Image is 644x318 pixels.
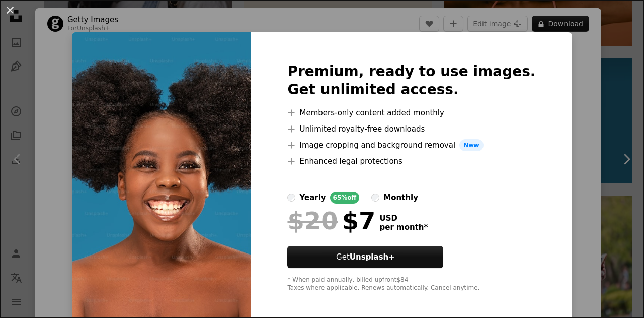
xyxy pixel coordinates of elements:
[299,192,326,204] div: yearly
[287,139,535,151] li: Image cropping and background removal
[287,246,443,268] button: GetUnsplash+
[371,194,379,202] input: monthly
[287,62,535,99] h2: Premium, ready to use images. Get unlimited access.
[379,214,428,223] span: USD
[287,123,535,135] li: Unlimited royalty-free downloads
[287,107,535,119] li: Members-only content added monthly
[350,252,395,262] strong: Unsplash+
[330,192,360,204] div: 65% off
[459,139,484,151] span: New
[287,155,535,167] li: Enhanced legal protections
[287,194,295,202] input: yearly65%off
[383,192,418,204] div: monthly
[379,223,428,232] span: per month *
[287,276,535,292] div: * When paid annually, billed upfront $84 Taxes where applicable. Renews automatically. Cancel any...
[287,208,375,234] div: $7
[287,208,338,234] span: $20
